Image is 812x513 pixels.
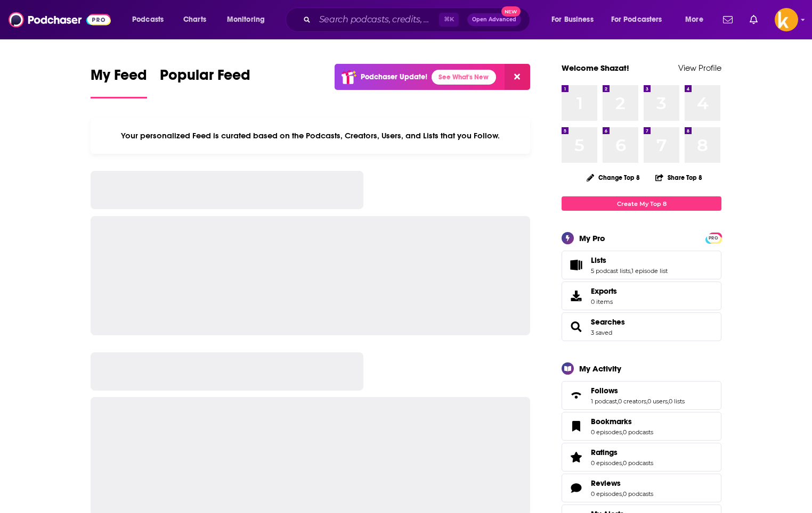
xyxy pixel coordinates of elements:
a: My Feed [91,66,147,98]
a: 3 saved [591,329,612,336]
span: Bookmarks [591,417,632,426]
span: , [622,490,623,498]
span: Bookmarks [562,412,721,441]
span: Ratings [591,448,618,457]
a: Create My Top 8 [562,196,721,211]
a: Bookmarks [591,417,653,426]
a: See What's New [432,70,496,85]
p: Podchaser Update! [361,72,427,81]
div: My Pro [579,233,605,243]
a: 5 podcast lists [591,267,630,275]
button: Show profile menu [775,8,798,31]
div: Your personalized Feed is curated based on the Podcasts, Creators, Users, and Lists that you Follow. [91,118,530,154]
span: Podcasts [132,12,164,27]
span: , [622,459,623,467]
input: Search podcasts, credits, & more... [315,11,439,28]
span: Ratings [562,443,721,471]
span: , [622,428,623,436]
a: 0 lists [669,398,685,405]
span: Lists [591,255,606,265]
span: Logged in as sshawan [775,8,798,31]
a: 0 episodes [591,490,622,498]
button: open menu [678,11,717,28]
button: open menu [125,11,177,28]
button: Share Top 8 [655,167,703,188]
span: Searches [562,312,721,341]
button: Change Top 8 [580,171,646,184]
a: View Profile [678,63,721,73]
a: Popular Feed [160,66,250,98]
a: 1 podcast [591,398,617,405]
span: Exports [591,286,617,296]
span: Monitoring [227,12,265,27]
a: Show notifications dropdown [745,11,762,29]
a: Exports [562,282,721,310]
a: Show notifications dropdown [719,11,737,29]
div: My Activity [579,363,621,374]
img: Podchaser - Follow, Share and Rate Podcasts [9,10,111,30]
span: , [668,398,669,405]
button: open menu [220,11,279,28]
a: 1 episode list [631,267,668,275]
img: User Profile [775,8,798,31]
a: Reviews [565,481,587,495]
span: Charts [183,12,206,27]
a: Welcome Shazat! [562,63,629,73]
span: 0 items [591,298,617,305]
a: 0 users [647,398,668,405]
span: For Business [551,12,594,27]
span: , [646,398,647,405]
span: Lists [562,251,721,279]
span: Reviews [562,474,721,502]
div: Search podcasts, credits, & more... [296,7,540,32]
span: My Feed [91,66,147,90]
span: Exports [565,288,587,303]
span: , [630,267,631,275]
a: Searches [591,317,625,327]
span: More [685,12,703,27]
span: , [617,398,618,405]
span: Follows [562,381,721,410]
a: 0 episodes [591,428,622,436]
span: For Podcasters [611,12,662,27]
button: open menu [544,11,607,28]
a: PRO [707,234,720,242]
a: Reviews [591,478,653,488]
a: Follows [565,388,587,403]
a: 0 podcasts [623,459,653,467]
span: Follows [591,386,618,395]
span: New [501,6,521,16]
a: Searches [565,319,587,334]
span: Reviews [591,478,621,488]
a: Lists [591,255,668,265]
span: Popular Feed [160,66,250,90]
a: 0 podcasts [623,428,653,436]
a: Bookmarks [565,419,587,434]
a: 0 episodes [591,459,622,467]
a: 0 creators [618,398,646,405]
a: Lists [565,258,587,272]
button: Open AdvancedNew [467,13,521,26]
a: Ratings [565,450,587,465]
span: Open Advanced [472,17,516,22]
a: Charts [176,11,213,28]
span: PRO [707,234,720,242]
button: open menu [604,11,678,28]
a: Follows [591,386,685,395]
a: 0 podcasts [623,490,653,498]
a: Ratings [591,448,653,457]
span: ⌘ K [439,13,459,27]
